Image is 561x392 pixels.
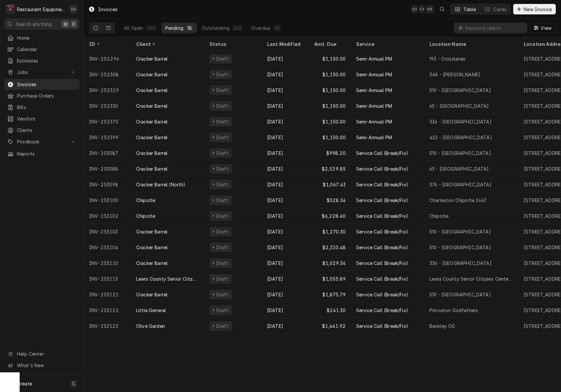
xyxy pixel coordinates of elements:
div: Service Call (Break/Fix) [356,307,408,314]
div: Service Call (Break/Fix) [356,275,408,282]
div: [DATE] [262,192,309,208]
div: [DATE] [262,318,309,334]
div: INV-252308 [84,66,131,82]
div: Draft [215,213,229,219]
button: New Invoice [513,4,556,14]
div: Draft [215,197,229,204]
div: Little General [136,307,166,314]
div: 263 [233,25,241,31]
div: $1,150.00 [309,82,351,98]
div: INV-253103 [84,224,131,239]
div: Service Call (Break/Fix) [356,213,408,219]
a: Bills [4,102,80,113]
div: INV-253121 [84,287,131,302]
div: 432 [147,25,155,31]
div: $1,150.00 [309,51,351,66]
div: $1,150.00 [309,66,351,82]
div: $1,067.43 [309,177,351,192]
div: Charleston Chipotle 2467 [429,197,487,204]
div: 151 [274,25,280,31]
div: [DATE] [262,239,309,255]
div: 65 - [GEOGRAPHIC_DATA] [429,165,489,172]
div: Amt. Due [314,41,344,47]
div: Location Name [429,41,512,47]
span: Invoices [17,81,76,88]
div: INV-253104 [84,239,131,255]
div: Outstanding [202,25,229,31]
div: INV-253100 [84,192,131,208]
div: 510 - [GEOGRAPHIC_DATA] [429,228,491,235]
div: [DATE] [262,161,309,177]
div: Cracker Barrel [136,291,168,298]
div: Cracker Barrel [136,228,168,235]
div: Chipotle [136,197,155,204]
div: Service Call (Break/Fix) [356,150,408,157]
div: $1,441.92 [309,318,351,334]
div: Chrissy Adams's Avatar [418,5,427,14]
div: Draft [215,134,229,141]
div: [DATE] [262,224,309,239]
div: Last Modified [267,41,302,47]
div: Cards [493,6,506,13]
div: Semi-Annual PM [356,103,392,109]
div: Draft [215,165,229,172]
div: Cracker Barrel [136,244,168,251]
div: Cracker Barrel (North) [136,181,186,188]
a: Calendar [4,44,80,55]
button: Search anything⌘K [4,18,80,30]
div: $1,150.00 [309,114,351,129]
div: Draft [215,150,229,157]
div: [DATE] [262,82,309,98]
span: Clients [17,127,76,134]
div: [DATE] [262,208,309,224]
div: INV-252375 [84,114,131,129]
div: Chipotle [136,213,155,219]
div: Cracker Barrel [136,55,168,62]
div: Draft [215,87,229,94]
div: Derek Stewart's Avatar [69,5,78,14]
div: $998.20 [309,145,351,161]
div: Semi-Annual PM [356,55,392,62]
div: Draft [215,55,229,62]
button: View [530,23,556,33]
a: Go to Jobs [4,67,80,78]
div: [DATE] [262,51,309,66]
span: Jobs [17,69,66,76]
div: $528.34 [309,192,351,208]
div: [DATE] [262,271,309,287]
span: View [539,25,553,31]
div: INV-253087 [84,145,131,161]
div: Draft [215,103,229,109]
div: INV-253102 [84,208,131,224]
span: Home [17,34,76,41]
div: Overdue [251,25,270,31]
span: Pricebook [17,138,66,145]
input: Keyword search [466,23,524,33]
div: Cracker Barrel [136,165,168,172]
div: Service Call (Break/Fix) [356,181,408,188]
div: Draft [215,181,229,188]
a: Go to Pricebook [4,136,80,147]
div: Service Call (Break/Fix) [356,197,408,204]
div: Service Call (Break/Fix) [356,260,408,267]
a: Purchase Orders [4,90,80,101]
div: Cracker Barrel [136,71,168,78]
div: Beckley OG [429,323,455,329]
a: Invoices [4,79,80,90]
div: Service Call (Break/Fix) [356,228,408,235]
div: $1,150.00 [309,98,351,114]
div: [DATE] [262,66,309,82]
div: Chipotle [429,213,448,219]
div: 510 - [GEOGRAPHIC_DATA] [429,150,491,157]
div: 510 - [GEOGRAPHIC_DATA] [429,244,491,251]
a: Home [4,32,80,43]
div: 336 - [GEOGRAPHIC_DATA] [429,118,492,125]
div: $241.30 [309,302,351,318]
div: Draft [215,228,229,235]
div: Client [136,41,198,47]
div: Derek Stewart's Avatar [410,5,420,14]
div: Draft [215,244,229,251]
div: R [6,5,15,14]
div: Draft [215,291,229,298]
span: C [72,380,75,387]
